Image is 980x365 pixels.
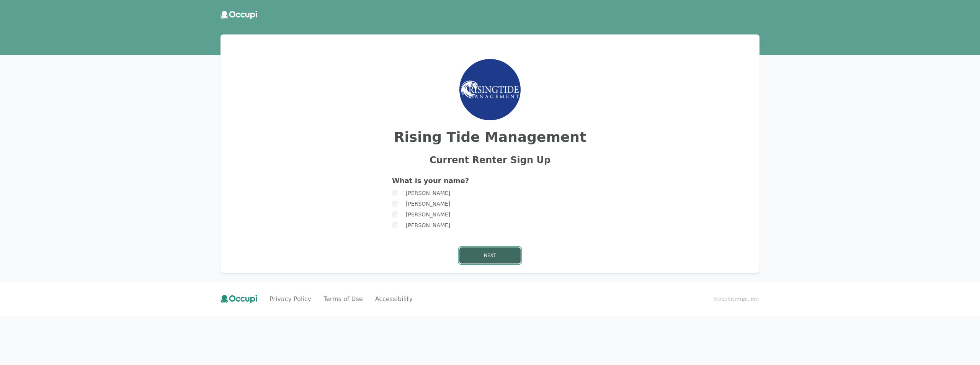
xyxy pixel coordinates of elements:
h2: Current Renter Sign Up [230,154,750,166]
a: Privacy Policy [269,295,311,304]
label: [PERSON_NAME] [406,222,450,228]
h2: What is your name? [392,175,588,186]
label: [PERSON_NAME] [406,190,450,196]
img: Rising Tide Homes [459,78,521,101]
label: [PERSON_NAME] [406,201,450,207]
h2: Rising Tide Management [230,129,750,145]
button: Next [459,247,521,264]
label: [PERSON_NAME] [406,211,450,218]
small: © 2025 Occupi, Inc. [714,296,759,303]
a: Accessibility [375,295,413,304]
a: Terms of Use [323,295,363,304]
